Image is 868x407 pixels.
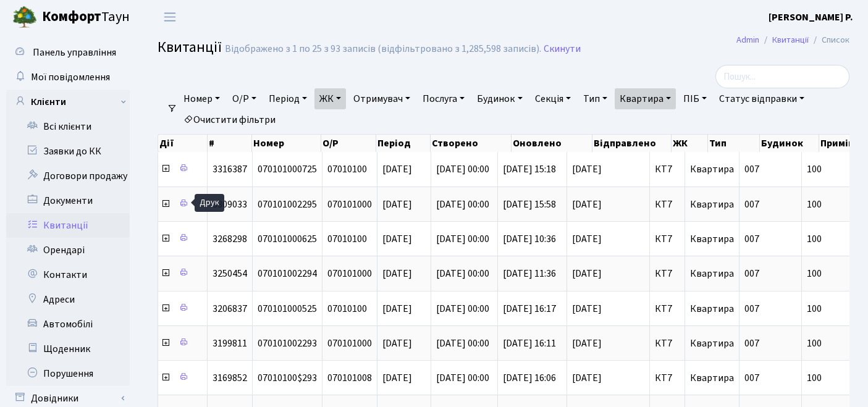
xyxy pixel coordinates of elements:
span: 07010100$293 [258,371,317,385]
span: [DATE] [382,198,412,211]
b: [PERSON_NAME] Р. [769,10,853,24]
span: 007 [744,232,759,246]
a: Тип [578,88,612,109]
th: Створено [431,135,512,152]
span: 3250454 [213,267,247,280]
span: 07010100 [327,302,367,316]
a: Послуга [418,88,470,109]
a: Секція [530,88,576,109]
span: Квартира [690,302,734,316]
span: 3199811 [213,337,247,350]
span: 070101002293 [258,337,317,350]
button: Переключити навігацію [154,7,185,27]
span: 007 [744,198,759,211]
a: Договори продажу [6,164,130,188]
span: КТ7 [655,304,680,314]
span: [DATE] [382,371,412,385]
span: [DATE] 11:36 [503,267,556,280]
span: [DATE] [572,373,644,383]
div: Відображено з 1 по 25 з 93 записів (відфільтровано з 1,285,598 записів). [225,43,541,55]
span: Квартира [690,371,734,385]
a: Клієнти [6,90,130,114]
span: КТ7 [655,338,680,348]
a: Скинути [544,43,581,55]
span: 007 [744,302,759,316]
span: Квартира [690,337,734,350]
span: Панель управління [33,46,116,59]
span: Квартира [690,232,734,246]
span: 3316387 [213,162,247,176]
span: 07010100 [327,162,367,176]
span: КТ7 [655,164,680,174]
input: Пошук... [715,65,849,88]
span: [DATE] [572,199,644,209]
a: Порушення [6,361,130,386]
span: 3206837 [213,302,247,316]
span: 007 [744,267,759,280]
span: [DATE] 00:00 [436,371,489,385]
span: [DATE] [572,164,644,174]
a: Будинок [472,88,527,109]
span: [DATE] 15:18 [503,162,556,176]
th: Номер [252,135,321,152]
span: КТ7 [655,234,680,244]
a: Квитанції [6,213,130,238]
a: Квитанції [772,33,809,46]
span: 070101000 [327,198,372,211]
span: КТ7 [655,199,680,209]
span: [DATE] 00:00 [436,198,489,211]
span: [DATE] 16:17 [503,302,556,316]
a: Номер [179,88,225,109]
a: Орендарі [6,238,130,262]
th: Відправлено [592,135,671,152]
a: Період [264,88,312,109]
a: Документи [6,188,130,213]
b: Комфорт [42,7,101,27]
span: [DATE] 16:11 [503,337,556,350]
span: [DATE] 10:36 [503,232,556,246]
a: Автомобілі [6,312,130,337]
span: [DATE] [382,302,412,316]
a: Мої повідомлення [6,65,130,90]
a: ПІБ [678,88,712,109]
span: 070101000725 [258,162,317,176]
span: Таун [42,7,130,28]
span: 070101000 [327,337,372,350]
th: Дії [158,135,208,152]
span: 070101000 [327,267,372,280]
span: [DATE] 00:00 [436,267,489,280]
th: ЖК [672,135,709,152]
span: 3268298 [213,232,247,246]
span: [DATE] [572,269,644,279]
span: 070101000625 [258,232,317,246]
img: logo.png [12,5,37,30]
span: [DATE] 00:00 [436,302,489,316]
span: КТ7 [655,373,680,383]
span: 070101002294 [258,267,317,280]
a: Отримувач [348,88,415,109]
span: [DATE] 16:06 [503,371,556,385]
span: КТ7 [655,269,680,279]
span: [DATE] [382,337,412,350]
a: Заявки до КК [6,139,130,164]
a: ЖК [314,88,346,109]
a: Квартира [615,88,676,109]
span: [DATE] 15:58 [503,198,556,211]
span: [DATE] 00:00 [436,162,489,176]
span: [DATE] 00:00 [436,337,489,350]
a: Адреси [6,287,130,312]
span: [DATE] [572,234,644,244]
li: Список [809,33,849,47]
a: Admin [736,33,759,46]
th: О/Р [321,135,376,152]
span: Мої повідомлення [31,70,110,84]
span: 070101000525 [258,302,317,316]
a: Контакти [6,262,130,287]
a: Щоденник [6,337,130,361]
span: 3169852 [213,371,247,385]
span: 3309033 [213,198,247,211]
th: Тип [708,135,760,152]
th: Період [376,135,431,152]
a: Статус відправки [714,88,809,109]
a: Панель управління [6,40,130,65]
